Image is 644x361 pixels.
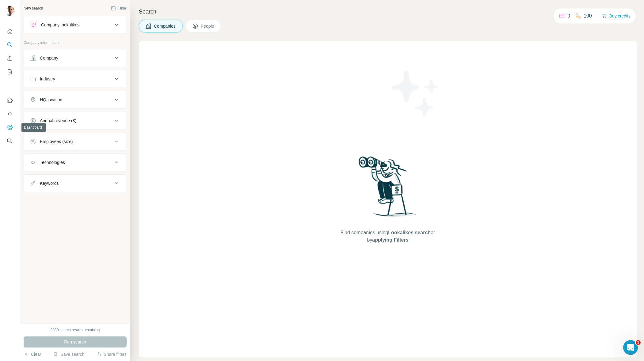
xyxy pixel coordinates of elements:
[5,135,15,146] button: Feedback
[602,12,631,20] button: Buy credits
[51,327,100,333] div: 2000 search results remaining
[5,6,15,16] img: Avatar
[636,340,641,345] span: 1
[24,351,41,357] button: Clear
[24,176,126,191] button: Keywords
[24,113,126,128] button: Annual revenue ($)
[5,26,15,37] button: Quick start
[388,66,443,121] img: Surfe Illustration - Stars
[40,180,59,186] div: Keywords
[5,108,15,119] button: Use Surfe API
[356,155,420,223] img: Surfe Illustration - Woman searching with binoculars
[40,138,73,145] div: Employees (size)
[24,92,126,107] button: HQ location
[40,97,62,103] div: HQ location
[40,76,55,82] div: Industry
[24,72,126,86] button: Industry
[24,17,126,32] button: Company lookalikes
[5,66,15,77] button: My lists
[40,55,58,61] div: Company
[339,229,437,244] span: Find companies using or by
[5,122,15,133] button: Dashboard
[24,40,127,45] p: Company information
[139,7,637,16] h4: Search
[5,53,15,64] button: Enrich CSV
[24,134,126,149] button: Employees (size)
[53,351,84,357] button: Save search
[201,23,215,29] span: People
[5,39,15,50] button: Search
[388,230,431,235] span: Lookalikes search
[40,118,76,124] div: Annual revenue ($)
[107,4,130,13] button: Hide
[96,351,127,357] button: Share filters
[154,23,176,29] span: Companies
[41,22,79,28] div: Company lookalikes
[5,95,15,106] button: Use Surfe on LinkedIn
[567,12,570,20] p: 0
[24,6,43,11] div: New search
[584,12,592,20] p: 100
[24,155,126,170] button: Technologies
[372,237,408,243] span: applying Filters
[40,159,65,165] div: Technologies
[24,51,126,65] button: Company
[623,340,638,355] iframe: Intercom live chat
